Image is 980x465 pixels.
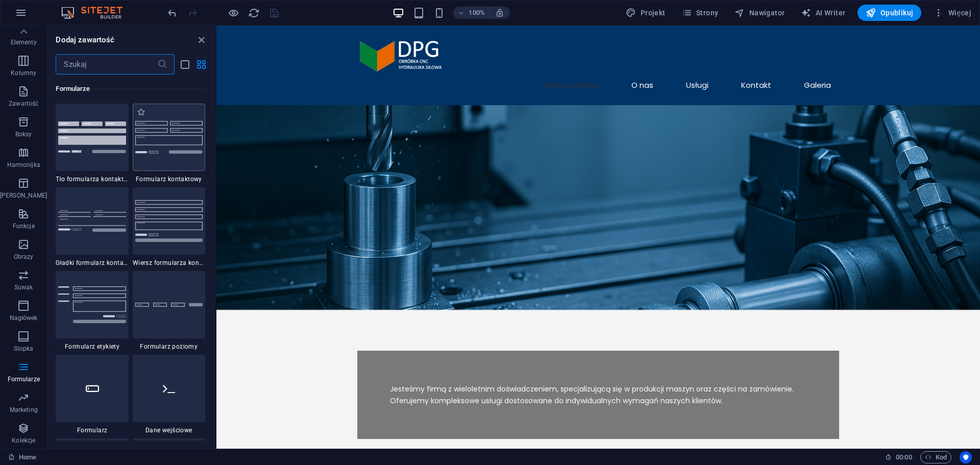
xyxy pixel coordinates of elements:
button: Kliknij tutaj, aby wyjść z trybu podglądu i kontynuować edycję [227,7,239,19]
span: 00 00 [896,451,912,463]
button: undo [166,7,178,19]
span: Formularz etykiety [56,342,128,351]
button: close panel [195,34,207,46]
span: Formularz kontaktowy [133,175,205,183]
div: Formularz kontaktowy [133,104,205,183]
p: Funkcje [13,222,35,230]
h6: Formularze [56,83,205,95]
a: Kliknij, aby anulować zaznaczenie. Kliknij dwukrotnie, aby otworzyć Strony [8,451,36,463]
i: Przeładuj stronę [248,7,260,19]
p: Stopka [14,345,34,353]
div: Gładki formularz kontaktowy [56,187,128,267]
p: Obrazy [14,253,34,261]
span: Strony [682,8,719,18]
input: Szukaj [56,54,157,75]
i: Cofnij: change_data (Ctrl+Z) [166,7,178,19]
button: Kod [920,451,951,463]
div: Wiersz formularza kontaktowego [133,187,205,267]
div: Dane wejściowe [133,355,205,434]
img: contact-form-label.svg [58,286,126,323]
span: Formularz poziomy [133,342,205,351]
div: Formularz poziomy [133,271,205,351]
img: Editor Logo [59,7,135,19]
h6: Dodaj zawartość [56,34,114,46]
img: contact-form-plain.svg [58,210,126,232]
span: Opublikuj [866,8,913,18]
span: Projekt [626,8,665,18]
span: : [903,453,904,461]
button: Opublikuj [857,5,921,21]
p: Zawartość [9,100,38,108]
div: Tło formularza kontaktowego [56,104,128,183]
button: grid-view [195,58,207,70]
img: contact-form-row.svg [135,200,203,241]
button: Strony [678,5,723,21]
img: form-with-background.svg [58,121,126,153]
p: Suwak [14,283,33,291]
p: Kolekcje [12,436,35,445]
button: Projekt [622,5,669,21]
h6: 100% [469,7,485,19]
span: Kod [925,451,947,463]
div: Projekt (Ctrl+Alt+Y) [622,5,669,21]
button: Nawigator [730,5,789,21]
img: form-horizontal.svg [135,303,203,307]
p: Kolumny [11,69,36,77]
span: Wiersz formularza kontaktowego [133,259,205,267]
p: Formularze [8,375,40,383]
button: Usercentrics [960,451,972,463]
i: Po zmianie rozmiaru automatycznie dostosowuje poziom powiększenia do wybranego urządzenia. [495,8,504,17]
button: reload [248,7,260,19]
button: 100% [453,7,489,19]
div: Formularz [56,355,128,434]
span: AI Writer [801,8,845,18]
p: Elementy [11,38,37,46]
span: Dane wejściowe [133,426,205,434]
img: contact-form.svg [135,121,203,154]
span: Tło formularza kontaktowego [56,175,128,183]
p: Nagłówek [10,314,38,322]
h6: Czas sesji [885,451,912,463]
span: Formularz [56,426,128,434]
span: Więcej [934,8,971,18]
button: Więcej [929,5,975,21]
button: list-view [179,58,191,70]
span: Gładki formularz kontaktowy [56,259,128,267]
p: Harmonijka [7,161,40,169]
p: Boksy [15,130,32,138]
div: Formularz etykiety [56,271,128,351]
span: Nawigator [734,8,785,18]
span: Dodaj do ulubionych [137,108,145,116]
p: Marketing [10,406,38,414]
button: AI Writer [797,5,849,21]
